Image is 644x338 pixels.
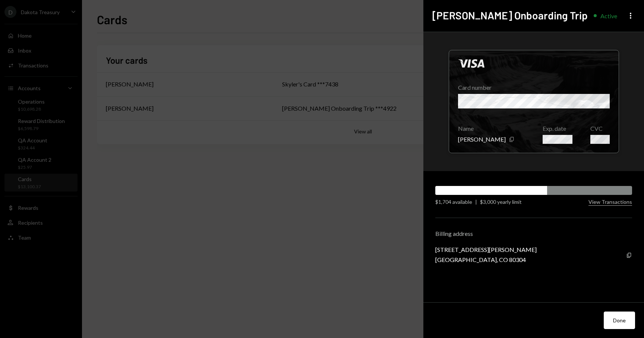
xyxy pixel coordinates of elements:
[604,312,635,329] button: Done
[480,198,522,206] div: $3,000 yearly limit
[435,230,632,237] div: Billing address
[600,12,617,19] div: Active
[449,50,619,153] div: Click to hide
[435,246,537,253] div: [STREET_ADDRESS][PERSON_NAME]
[475,198,477,206] div: |
[588,199,632,206] button: View Transactions
[435,198,472,206] div: $1,704 available
[435,256,537,263] div: [GEOGRAPHIC_DATA], CO 80304
[432,8,588,23] h2: [PERSON_NAME] Onboarding Trip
